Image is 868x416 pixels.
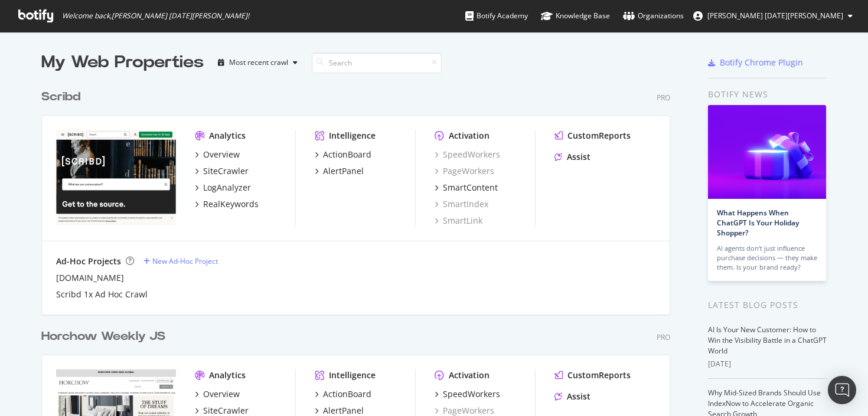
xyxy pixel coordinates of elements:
div: Analytics [209,130,246,142]
a: Overview [195,388,240,400]
a: PageWorkers [435,165,494,177]
div: Activation [449,130,490,142]
div: AI agents don’t just influence purchase decisions — they make them. Is your brand ready? [717,244,817,272]
div: Botify news [708,88,827,101]
div: Pro [657,93,670,103]
div: Most recent crawl [229,59,288,66]
div: LogAnalyzer [203,182,251,194]
div: Knowledge Base [541,10,610,22]
div: ActionBoard [323,388,371,400]
div: CustomReports [567,130,631,142]
a: What Happens When ChatGPT Is Your Holiday Shopper? [717,208,799,238]
a: Assist [554,391,590,402]
a: ActionBoard [315,388,371,400]
a: Assist [554,151,590,163]
a: New Ad-Hoc Project [143,256,218,266]
a: Scribd 1x Ad Hoc Crawl [56,289,148,300]
button: [PERSON_NAME] [DATE][PERSON_NAME] [684,6,862,25]
a: LogAnalyzer [195,182,251,194]
a: SpeedWorkers [435,149,500,160]
div: SpeedWorkers [443,388,500,400]
a: AI Is Your New Customer: How to Win the Visibility Battle in a ChatGPT World [708,325,827,356]
img: scribd.com [56,130,176,225]
div: Scribd [41,89,80,106]
a: SmartLink [435,215,482,227]
a: RealKeywords [195,198,259,210]
div: SiteCrawler [203,165,249,177]
div: Overview [203,388,240,400]
a: SmartIndex [435,198,488,210]
div: Pro [657,332,670,342]
a: Overview [195,149,240,160]
div: Assist [567,391,590,402]
a: CustomReports [554,369,631,381]
div: ActionBoard [323,149,371,160]
a: SpeedWorkers [435,388,500,400]
div: Horchow Weekly JS [41,328,165,345]
div: Analytics [209,369,246,381]
div: Activation [449,369,490,381]
div: Overview [203,149,240,160]
a: Horchow Weekly JS [41,328,170,345]
div: SmartContent [443,182,498,194]
a: AlertPanel [315,165,364,177]
a: CustomReports [554,130,631,142]
div: Intelligence [329,130,376,142]
div: CustomReports [567,369,631,381]
a: [DOMAIN_NAME] [56,272,124,284]
input: Search [312,53,442,73]
a: SiteCrawler [195,165,249,177]
div: Botify Chrome Plugin [720,57,803,68]
div: Open Intercom Messenger [828,376,856,404]
a: Botify Chrome Plugin [708,57,803,68]
img: What Happens When ChatGPT Is Your Holiday Shopper? [708,105,826,199]
div: AlertPanel [323,165,364,177]
div: [DATE] [708,359,827,369]
a: Scribd [41,89,85,106]
div: New Ad-Hoc Project [152,256,218,266]
div: Latest Blog Posts [708,299,827,312]
div: My Web Properties [41,51,204,74]
div: Organizations [623,10,684,22]
a: SmartContent [435,182,498,194]
div: Ad-Hoc Projects [56,256,121,267]
div: RealKeywords [203,198,259,210]
div: Botify Academy [465,10,528,22]
span: Welcome back, [PERSON_NAME] [DATE][PERSON_NAME] ! [62,11,249,21]
a: ActionBoard [315,149,371,160]
div: Assist [567,151,590,163]
span: Ana Lucia Moreno [707,11,843,21]
button: Most recent crawl [213,53,302,72]
div: Intelligence [329,369,376,381]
